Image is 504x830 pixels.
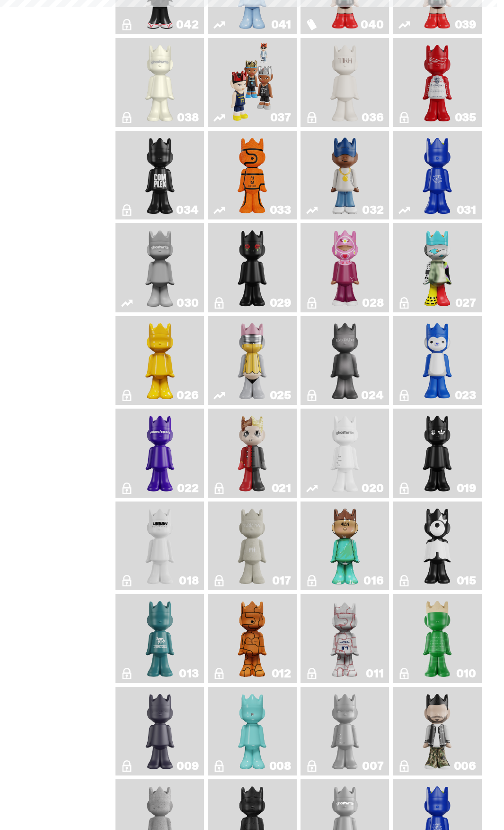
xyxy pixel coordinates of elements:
a: Game Face (2024) [213,42,291,123]
a: Complex [121,135,199,216]
div: 034 [176,204,198,216]
div: 030 [177,297,198,309]
a: ghost repose [306,691,384,772]
a: Amiri [398,691,476,772]
img: Amiri [420,691,455,772]
a: Landon [213,227,291,309]
a: Swingman [306,135,384,216]
img: Game Face (2024) [230,42,275,123]
div: 032 [362,204,383,216]
a: Quest [398,505,476,587]
div: 012 [272,668,291,679]
img: Squish [420,320,455,401]
a: JFG [398,598,476,679]
img: Baseball [327,598,362,679]
img: Magic Man [235,412,270,494]
img: What The MSCHF [420,227,455,309]
img: Grand Prix [327,227,363,309]
a: Trash [121,598,199,679]
img: Trash [142,598,177,679]
img: JFG [420,598,455,679]
div: 029 [270,297,291,309]
img: Alchemist [322,320,368,401]
a: Year of the Dragon [398,412,476,494]
a: U.N. (Black & White) [121,505,199,587]
a: Latte [398,135,476,216]
div: 035 [455,112,476,123]
div: 024 [361,390,383,401]
div: 006 [454,760,476,772]
a: What The MSCHF [398,227,476,309]
a: ghost [306,412,384,494]
a: Magic Man [213,412,291,494]
a: The1RoomButler [306,42,384,123]
div: 019 [457,483,476,494]
div: 027 [455,297,476,309]
div: 042 [176,19,198,30]
div: 037 [270,112,291,123]
div: 041 [271,19,291,30]
div: 038 [177,112,198,123]
div: 036 [362,112,383,123]
div: 031 [457,204,476,216]
img: Basketball [235,598,270,679]
div: 022 [177,483,198,494]
div: 026 [177,390,198,401]
div: 021 [272,483,291,494]
img: Schrödinger's ghost: New Dawn [137,320,183,401]
img: Yahoo! [142,412,177,494]
img: U.N. (Black & White) [142,505,177,587]
div: 013 [179,668,198,679]
div: 015 [457,575,476,586]
a: Zero Bond [121,691,199,772]
a: The King of ghosts [398,42,476,123]
div: 009 [177,760,198,772]
a: Terminal 27 [213,505,291,587]
img: Latte [415,135,460,216]
a: 1A [121,42,199,123]
img: One [137,227,183,309]
a: Schrödinger's ghost: New Dawn [121,320,199,401]
div: 016 [363,575,383,586]
img: The King of ghosts [420,42,455,123]
a: No. 2 Pencil [213,320,291,401]
img: Complex [142,135,177,216]
div: 040 [361,19,383,30]
div: 010 [456,668,476,679]
a: Alchemist [306,320,384,401]
a: Squish [398,320,476,401]
div: 007 [362,760,383,772]
a: Basketball [213,598,291,679]
a: Grand Prix [306,227,384,309]
img: No. 2 Pencil [230,320,275,401]
div: 017 [272,575,291,586]
div: 039 [455,19,476,30]
div: 008 [269,760,291,772]
a: Baseball [306,598,384,679]
a: ALBA [306,505,384,587]
img: ghost repose [327,691,363,772]
img: 1A [142,42,177,123]
div: 033 [270,204,291,216]
div: 018 [179,575,198,586]
div: 025 [270,390,291,401]
div: 028 [362,297,383,309]
img: ALBA [327,505,363,587]
div: 023 [455,390,476,401]
div: 011 [366,668,383,679]
div: 020 [362,483,383,494]
img: Landon [235,227,270,309]
img: Zero Bond [142,691,177,772]
img: Robin [235,691,270,772]
img: Swingman [322,135,368,216]
img: ghost [322,412,368,494]
a: Robin [213,691,291,772]
img: Quest [420,505,455,587]
a: One [121,227,199,309]
img: Year of the Dragon [420,412,455,494]
img: Terminal 27 [235,505,270,587]
img: Game Ball [235,135,270,216]
a: Yahoo! [121,412,199,494]
img: The1RoomButler [327,42,363,123]
a: Game Ball [213,135,291,216]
